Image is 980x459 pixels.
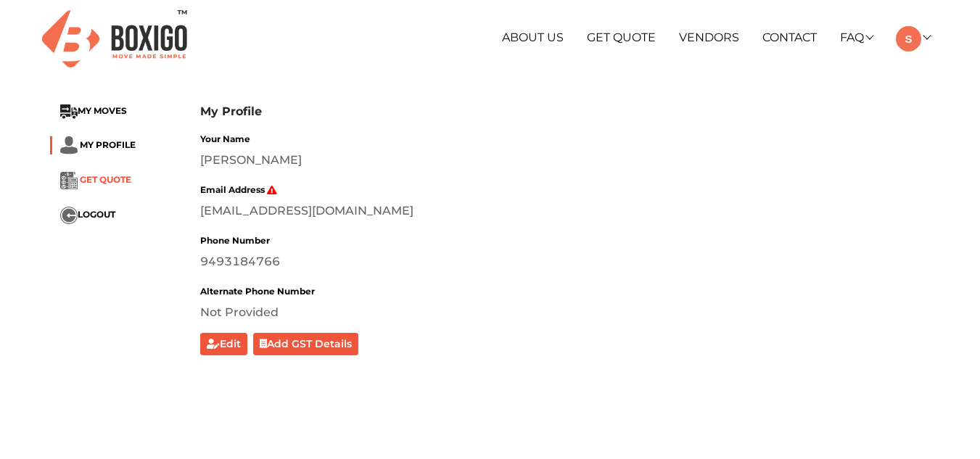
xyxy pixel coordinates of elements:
img: ... [60,104,78,119]
label: Alternate Phone Number [200,285,315,298]
div: [EMAIL_ADDRESS][DOMAIN_NAME] [200,202,930,220]
label: Phone Number [200,234,270,247]
a: FAQ [840,30,873,44]
div: Not Provided [200,304,930,321]
button: Add GST Details [253,333,359,355]
img: Boxigo [42,10,187,67]
a: ... GET QUOTE [60,174,131,185]
div: 9493184766 [200,253,930,270]
a: Get Quote [587,30,656,44]
label: Email Address [200,183,277,197]
span: GET QUOTE [80,174,131,185]
img: ... [60,207,78,224]
span: MY PROFILE [80,139,136,150]
a: ... MY PROFILE [60,139,136,150]
a: About Us [502,30,564,44]
h3: My Profile [200,104,930,118]
span: MY MOVES [78,105,127,116]
img: ... [60,172,78,189]
img: ... [60,136,78,154]
span: LOGOUT [78,209,115,220]
label: Your Name [200,133,250,146]
button: ...LOGOUT [60,207,115,224]
div: [PERSON_NAME] [200,152,930,169]
a: ...MY MOVES [60,105,127,116]
button: Edit [200,333,247,355]
a: Vendors [679,30,739,44]
a: Contact [762,30,817,44]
